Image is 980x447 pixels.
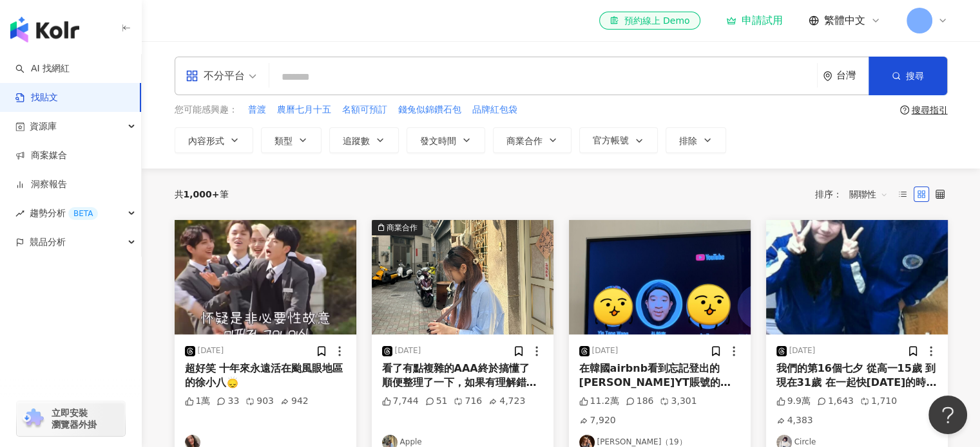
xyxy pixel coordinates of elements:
button: 類型 [261,127,322,153]
span: 名額可預訂 [342,104,387,116]
a: 預約線上 Demo [599,12,700,30]
div: 台灣 [836,70,869,81]
div: BETA [68,207,98,220]
div: 7,744 [382,395,419,408]
div: 在韓國airbnb看到忘記登出的[PERSON_NAME]YT賬號的機率有多高？？？？ 甚至還以為是惡作劇還跑去看YT確認是不是本人哈哈哈 [579,361,740,390]
div: 4,723 [488,395,525,408]
div: 3,301 [660,395,697,408]
button: 農曆七月十五 [276,103,332,117]
div: [DATE] [789,345,816,356]
a: 申請試用 [726,14,783,27]
div: 搜尋指引 [912,105,948,115]
span: 競品分析 [30,228,66,257]
div: 716 [454,395,482,408]
button: 品牌紅包袋 [472,103,518,117]
span: 內容形式 [188,136,224,146]
span: rise [15,209,24,218]
span: 趨勢分析 [30,199,98,228]
img: post-image [175,220,356,334]
div: 1萬 [185,395,211,408]
div: 1,710 [860,395,897,408]
span: 錢兔似錦鑽石包 [398,104,461,116]
span: 類型 [274,136,293,146]
button: 普渡 [247,103,267,117]
span: 關聯性 [849,184,888,205]
span: 繁體中文 [824,14,865,28]
img: post-image [766,220,948,334]
span: 發文時間 [420,136,456,146]
div: 11.2萬 [579,395,619,408]
span: 品牌紅包袋 [472,104,517,116]
div: 9.9萬 [776,395,811,408]
div: 共 筆 [175,189,229,199]
button: 內容形式 [175,127,253,153]
span: appstore [186,69,198,82]
span: environment [823,71,832,81]
a: 洞察報告 [15,178,67,191]
div: 903 [245,395,274,408]
div: [DATE] [198,345,224,356]
div: 33 [216,395,239,408]
div: 51 [425,395,448,408]
iframe: Help Scout Beacon - Open [928,396,967,434]
div: 186 [626,395,654,408]
div: [DATE] [395,345,421,356]
a: chrome extension立即安裝 瀏覽器外掛 [17,401,125,436]
button: 發文時間 [407,127,485,153]
button: 錢兔似錦鑽石包 [398,103,462,117]
span: 商業合作 [506,136,543,146]
span: 1,000+ [184,189,220,199]
button: 搜尋 [869,57,947,95]
div: 不分平台 [186,66,245,86]
span: 農曆七月十五 [277,104,331,116]
span: 官方帳號 [593,135,629,145]
div: 942 [280,395,309,408]
span: 您可能感興趣： [175,104,238,116]
div: 7,920 [579,414,616,427]
button: 商業合作 [372,220,553,334]
span: 立即安裝 瀏覽器外掛 [52,407,97,430]
div: [DATE] [592,345,619,356]
div: 排序： [815,184,895,205]
img: post-image [569,220,751,334]
div: 1,643 [817,395,854,408]
span: question-circle [900,105,909,114]
div: 我們的第16個七夕 從高一15歲 到現在31歲 在一起快[DATE]的時光 從我們倆個人到我們一家四口 因為你 讓我相信童話 相信愛情的美好 婚姻的美好 七夕快樂 愛你老公 繼續寫著我們的故事❤️ [776,361,937,390]
img: post-image [372,220,553,334]
span: 搜尋 [906,71,924,81]
a: 商案媒合 [15,149,67,162]
a: 找貼文 [15,91,58,104]
img: logo [10,17,79,42]
button: 追蹤數 [329,127,399,153]
span: 追蹤數 [343,136,370,146]
div: 超好笑 十年來永遠活在颱風眼地區的徐小八🙂‍↕️ [185,361,346,390]
div: 4,383 [776,414,813,427]
button: 名額可預訂 [341,103,388,117]
div: 商業合作 [387,221,418,234]
button: 商業合作 [493,127,572,153]
button: 排除 [666,127,726,153]
div: 看了有點複雜的AAA終於搞懂了 順便整理了一下，如果有理解錯誤也歡迎糾正 🔹12/6（六） AAA頒獎典禮 有表演+有合作舞台+頒獎典禮 售票時間： 9/6（六） 13:00 interpark... [382,361,543,390]
span: 排除 [679,136,697,146]
img: chrome extension [21,408,46,429]
div: 預約線上 Demo [610,14,689,27]
button: 官方帳號 [579,127,658,153]
a: searchAI 找網紅 [15,62,70,75]
span: 資源庫 [30,112,57,141]
span: 普渡 [248,104,266,116]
